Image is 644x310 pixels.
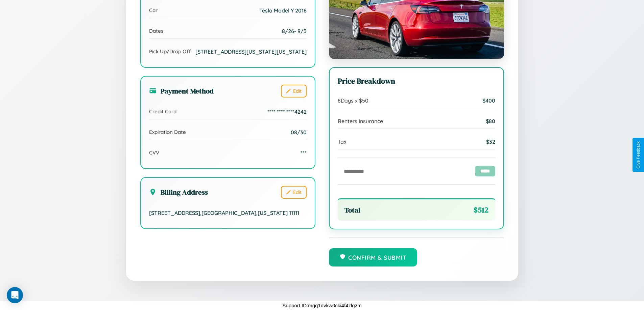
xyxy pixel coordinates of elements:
[291,129,307,136] span: 08/30
[281,186,307,199] button: Edit
[486,138,495,145] span: $ 32
[259,7,307,14] span: Tesla Model Y 2016
[338,97,368,104] span: 8 Days x $ 50
[486,118,495,124] span: $ 80
[338,138,347,145] span: Tax
[149,129,186,135] span: Expiration Date
[282,28,307,34] span: 8 / 26 - 9 / 3
[195,48,307,55] span: [STREET_ADDRESS][US_STATE][US_STATE]
[344,205,360,215] span: Total
[149,7,158,13] span: Car
[636,141,641,169] div: Give Feedback
[149,86,214,96] h3: Payment Method
[482,97,495,104] span: $ 400
[282,301,361,310] p: Support ID: mgq1dvkw0cki4f4zlgzm
[338,76,495,86] h3: Price Breakdown
[149,108,176,115] span: Credit Card
[149,48,191,55] span: Pick Up/Drop Off
[7,287,23,303] div: Open Intercom Messenger
[281,85,307,97] button: Edit
[149,28,163,34] span: Dates
[474,205,488,215] span: $ 512
[149,187,208,197] h3: Billing Address
[329,248,418,266] button: Confirm & Submit
[338,118,383,124] span: Renters Insurance
[149,149,159,156] span: CVV
[149,209,299,216] span: [STREET_ADDRESS] , [GEOGRAPHIC_DATA] , [US_STATE] 11111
